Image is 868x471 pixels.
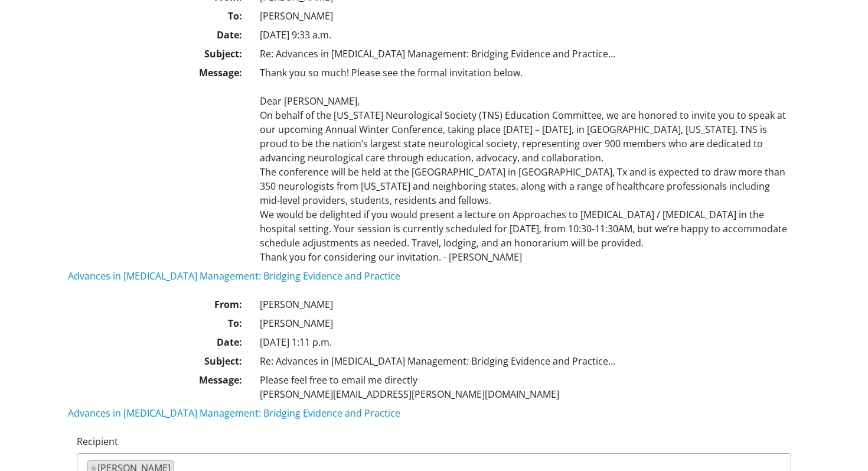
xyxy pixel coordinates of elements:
dd: Thank you so much! Please see the formal invitation below. Dear [PERSON_NAME], On behalf of the [... [251,66,800,264]
dt: Subject: [68,47,251,66]
dd: Re: Advances in [MEDICAL_DATA] Management: Bridging Evidence and Practice... [251,354,800,368]
dd: Please feel free to email me directly [PERSON_NAME][EMAIL_ADDRESS][PERSON_NAME][DOMAIN_NAME] [251,373,800,401]
dd: Re: Advances in [MEDICAL_DATA] Management: Bridging Evidence and Practice... [251,47,800,61]
dt: Date: [68,335,251,354]
dd: [DATE] 1:11 p.m. [251,335,800,349]
a: Advances in [MEDICAL_DATA] Management: Bridging Evidence and Practice [68,269,400,282]
dt: To: [68,9,251,28]
dt: Message: [68,373,251,406]
dt: Subject: [68,354,251,373]
dd: [PERSON_NAME] [251,9,800,23]
dt: To: [68,316,251,335]
dd: [PERSON_NAME] [251,297,800,311]
dd: [PERSON_NAME] [251,316,800,330]
dt: Message: [68,66,251,269]
dt: Date: [68,28,251,47]
dd: [DATE] 9:33 a.m. [251,28,800,42]
label: Recipient [77,434,118,449]
a: Advances in [MEDICAL_DATA] Management: Bridging Evidence and Practice [68,407,400,420]
dt: From: [68,297,251,316]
